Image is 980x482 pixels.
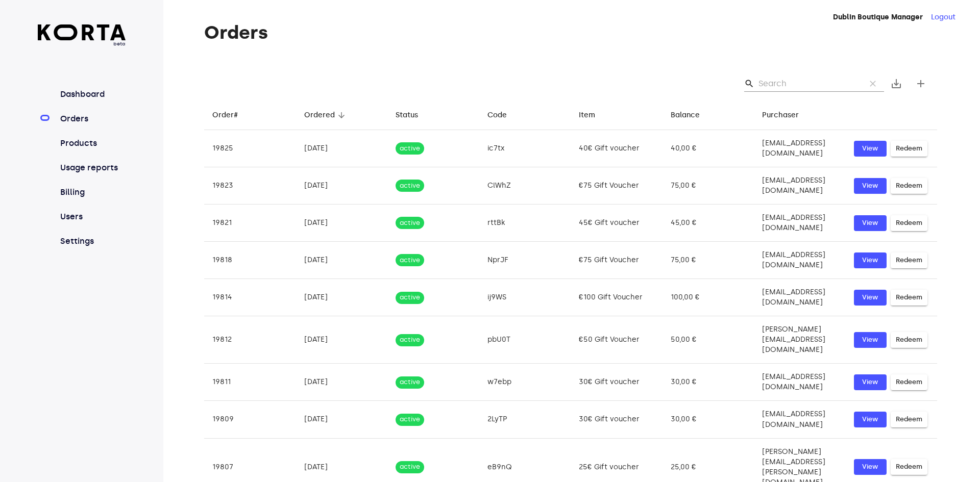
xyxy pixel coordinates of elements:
span: Status [396,109,431,121]
button: View [854,290,887,306]
button: Create new gift card [909,71,933,96]
td: 30,00 € [663,401,754,438]
td: [EMAIL_ADDRESS][DOMAIN_NAME] [754,167,846,205]
button: View [854,141,887,157]
td: €75 Gift Voucher [571,167,663,205]
td: [EMAIL_ADDRESS][DOMAIN_NAME] [754,364,846,401]
span: save_alt [890,78,902,90]
td: 19811 [204,364,296,401]
td: [EMAIL_ADDRESS][DOMAIN_NAME] [754,242,846,279]
td: [DATE] [296,242,388,279]
span: Redeem [896,143,922,155]
td: [PERSON_NAME][EMAIL_ADDRESS][DOMAIN_NAME] [754,316,846,364]
button: View [854,178,887,194]
input: Search [758,75,857,92]
button: View [854,374,887,390]
td: [DATE] [296,364,388,401]
td: rttBk [479,205,571,242]
button: Redeem [891,215,927,231]
span: Redeem [896,461,922,473]
td: 19812 [204,316,296,364]
span: active [396,335,424,345]
span: Purchaser [762,109,812,121]
a: View [854,332,887,348]
a: Settings [58,235,126,247]
button: View [854,459,887,475]
span: active [396,415,424,424]
td: [EMAIL_ADDRESS][DOMAIN_NAME] [754,401,846,438]
button: Redeem [891,252,927,268]
span: add [915,78,927,90]
span: active [396,293,424,302]
button: View [854,252,887,268]
a: Users [58,211,126,223]
span: active [396,377,424,387]
div: Balance [671,109,700,121]
a: Products [58,137,126,149]
div: Order# [212,109,238,121]
td: 75,00 € [663,242,754,279]
td: 75,00 € [663,167,754,205]
span: View [859,334,881,346]
button: Redeem [891,332,927,348]
span: Redeem [896,334,922,346]
a: Orders [58,113,126,125]
td: w7ebp [479,364,571,401]
div: Item [579,109,595,121]
img: Korta [38,24,126,40]
td: ic7tx [479,130,571,167]
td: 100,00 € [663,279,754,316]
td: €100 Gift Voucher [571,279,663,316]
td: 19818 [204,242,296,279]
span: Code [487,109,520,121]
span: arrow_downward [337,111,346,120]
button: View [854,412,887,427]
a: Dashboard [58,88,126,100]
td: 50,00 € [663,316,754,364]
span: View [859,217,881,229]
span: View [859,292,881,303]
a: beta [38,24,126,47]
td: [EMAIL_ADDRESS][DOMAIN_NAME] [754,205,846,242]
td: 40€ Gift voucher [571,130,663,167]
span: Redeem [896,376,922,388]
td: NprJF [479,242,571,279]
div: Status [396,109,418,121]
span: active [396,218,424,228]
span: Ordered [304,109,348,121]
span: active [396,462,424,472]
span: View [859,255,881,266]
td: 30€ Gift voucher [571,364,663,401]
td: [DATE] [296,279,388,316]
td: 19814 [204,279,296,316]
button: Logout [931,12,955,22]
span: View [859,143,881,155]
span: active [396,144,424,154]
span: Redeem [896,217,922,229]
button: Redeem [891,412,927,427]
td: 45,00 € [663,205,754,242]
td: ClWhZ [479,167,571,205]
span: Redeem [896,414,922,425]
span: Balance [671,109,713,121]
td: [DATE] [296,167,388,205]
button: Redeem [891,178,927,194]
button: Export [884,71,909,96]
strong: Dublin Boutique Manager [833,13,923,21]
a: Usage reports [58,162,126,174]
td: 30€ Gift voucher [571,401,663,438]
button: Redeem [891,459,927,475]
td: [DATE] [296,205,388,242]
td: 30,00 € [663,364,754,401]
td: [EMAIL_ADDRESS][DOMAIN_NAME] [754,130,846,167]
button: View [854,215,887,231]
div: Purchaser [762,109,799,121]
td: 40,00 € [663,130,754,167]
span: Redeem [896,292,922,303]
span: Order# [212,109,251,121]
